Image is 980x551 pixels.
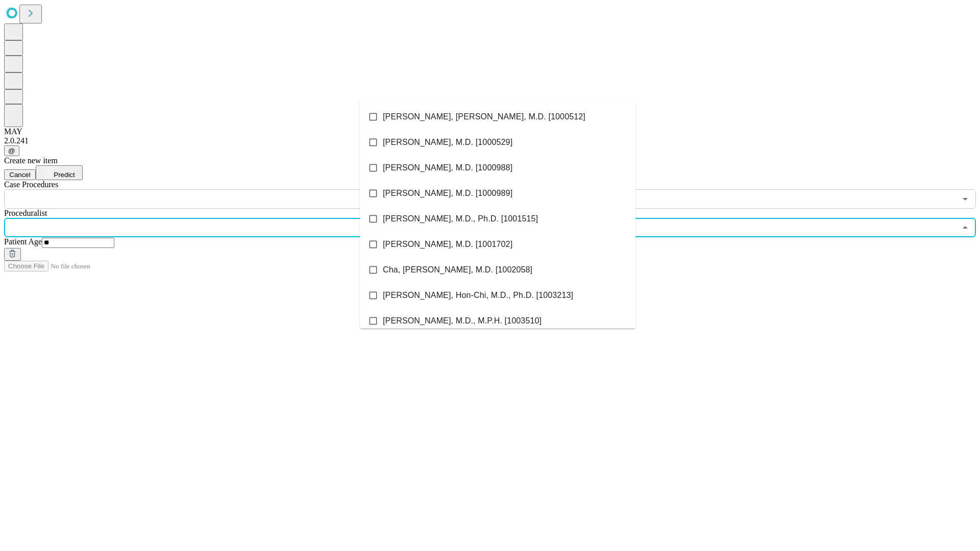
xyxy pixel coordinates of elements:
[383,315,542,327] span: [PERSON_NAME], M.D., M.P.H. [1003510]
[383,289,573,302] span: [PERSON_NAME], Hon-Chi, M.D., Ph.D. [1003213]
[383,136,512,148] span: [PERSON_NAME], M.D. [1000529]
[4,209,47,217] span: Proceduralist
[4,136,976,145] div: 2.0.241
[4,145,19,156] button: @
[36,165,83,180] button: Predict
[4,127,976,136] div: MAY
[54,171,75,179] span: Predict
[383,111,585,123] span: [PERSON_NAME], [PERSON_NAME], M.D. [1000512]
[958,220,972,235] button: Close
[383,162,512,174] span: [PERSON_NAME], M.D. [1000988]
[383,187,512,199] span: [PERSON_NAME], M.D. [1000989]
[958,192,972,206] button: Open
[9,171,31,179] span: Cancel
[383,264,532,276] span: Cha, [PERSON_NAME], M.D. [1002058]
[383,238,512,251] span: [PERSON_NAME], M.D. [1001702]
[4,237,42,246] span: Patient Age
[8,147,15,155] span: @
[4,169,36,180] button: Cancel
[4,156,58,165] span: Create new item
[4,180,58,189] span: Scheduled Procedure
[383,213,538,225] span: [PERSON_NAME], M.D., Ph.D. [1001515]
